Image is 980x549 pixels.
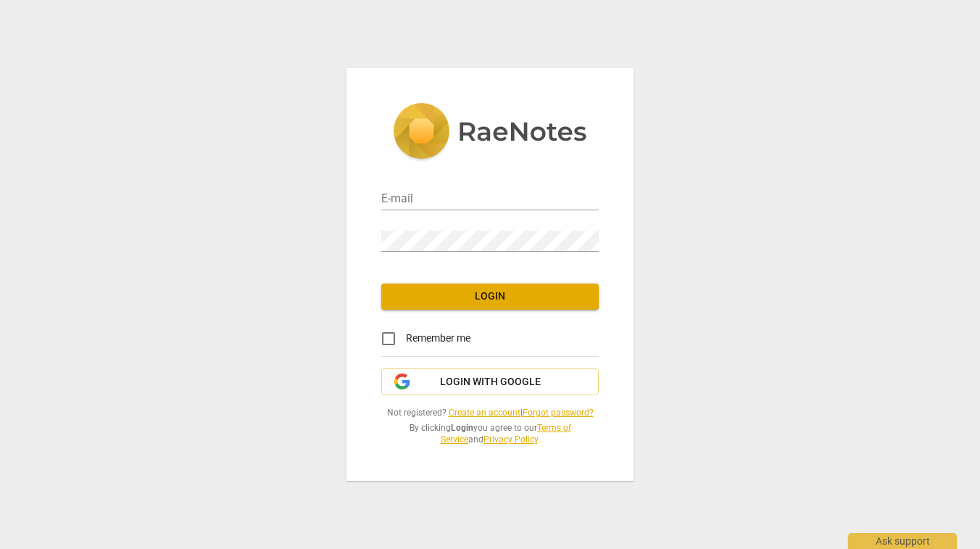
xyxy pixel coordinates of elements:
button: Login with Google [381,368,599,396]
span: Login with Google [440,375,541,389]
span: Remember me [406,331,470,346]
img: 5ac2273c67554f335776073100b6d88f.svg [393,103,587,162]
a: Terms of Service [441,423,571,445]
a: Forgot password? [523,408,594,418]
span: By clicking you agree to our and . [381,422,599,446]
span: Not registered? | [381,407,599,419]
div: Ask support [848,533,957,549]
b: Login [451,423,473,433]
span: Login [393,289,587,304]
a: Create an account [449,408,520,418]
button: Login [381,284,599,310]
a: Privacy Policy [483,434,538,445]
